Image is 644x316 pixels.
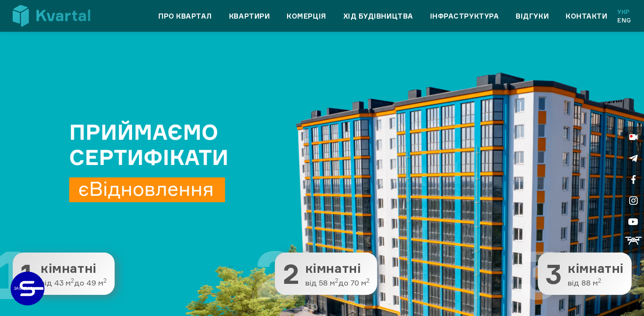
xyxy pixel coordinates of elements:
a: Квартири [229,11,270,21]
button: 2 2 кімнатні від 58 м2до 70 м2 [275,253,377,295]
span: 1 [20,260,35,287]
a: Відгуки [516,11,549,21]
span: від 43 м до 49 м [41,279,107,287]
span: від 88 м [568,279,624,287]
sup: 2 [71,277,74,284]
sup: 2 [598,277,601,284]
a: Укр [617,8,631,16]
a: ЗАБУДОВНИК [11,272,44,305]
span: від 58 м до 70 м [305,279,370,287]
span: 3 [545,260,562,287]
span: кімнатні [41,261,107,275]
a: Про квартал [158,11,212,21]
sup: 2 [103,277,107,284]
button: 1 1 кімнатні від 43 м2до 49 м2 [13,253,114,295]
span: 2 [283,260,299,287]
sup: 2 [335,277,338,284]
span: кімнатні [305,261,370,275]
sup: 2 [366,277,370,284]
img: Kvartal [13,5,90,27]
button: 3 3 кімнатні від 88 м2 [538,253,631,295]
a: Інфраструктура [430,11,499,21]
text: ЗАБУДОВНИК [14,286,42,291]
a: Комерція [287,11,326,21]
a: Контакти [566,11,607,21]
span: кімнатні [568,261,624,275]
a: Хід будівництва [343,11,413,21]
a: Eng [617,16,631,25]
